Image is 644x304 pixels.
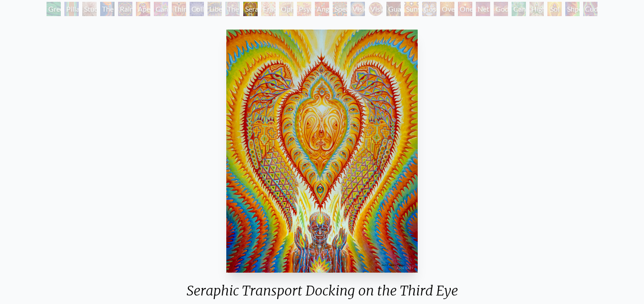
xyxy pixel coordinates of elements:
div: Guardian of Infinite Vision [386,2,401,16]
div: Vision Crystal [351,2,365,16]
div: Study for the Great Turn [82,2,97,16]
div: Cuddle [583,2,597,16]
div: Rainbow Eye Ripple [118,2,132,16]
div: Collective Vision [190,2,204,16]
div: Liberation Through Seeing [208,2,222,16]
div: Cannabis Sutra [154,2,168,16]
div: Angel Skin [315,2,329,16]
div: Psychomicrograph of a Fractal Paisley Cherub Feather Tip [297,2,311,16]
div: The Torch [100,2,114,16]
div: Spectral Lotus [333,2,347,16]
img: Seraphic-Transport-Docking-on-the-Third-Eye-2004-Alex-Grey-watermarked.jpg [226,30,418,273]
div: One [458,2,472,16]
div: Cannafist [512,2,526,16]
div: Shpongled [565,2,580,16]
div: Pillar of Awareness [64,2,79,16]
div: The Seer [225,2,240,16]
div: Ophanic Eyelash [279,2,293,16]
div: Green Hand [47,2,61,16]
div: Vision [PERSON_NAME] [369,2,383,16]
div: Aperture [136,2,150,16]
div: Higher Vision [530,2,544,16]
div: Third Eye Tears of Joy [172,2,186,16]
div: Fractal Eyes [261,2,275,16]
div: Sol Invictus [547,2,562,16]
div: Net of Being [476,2,490,16]
div: Seraphic Transport Docking on the Third Eye [243,2,258,16]
div: Cosmic Elf [422,2,436,16]
div: Godself [494,2,508,16]
div: Oversoul [440,2,454,16]
div: Sunyata [404,2,419,16]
